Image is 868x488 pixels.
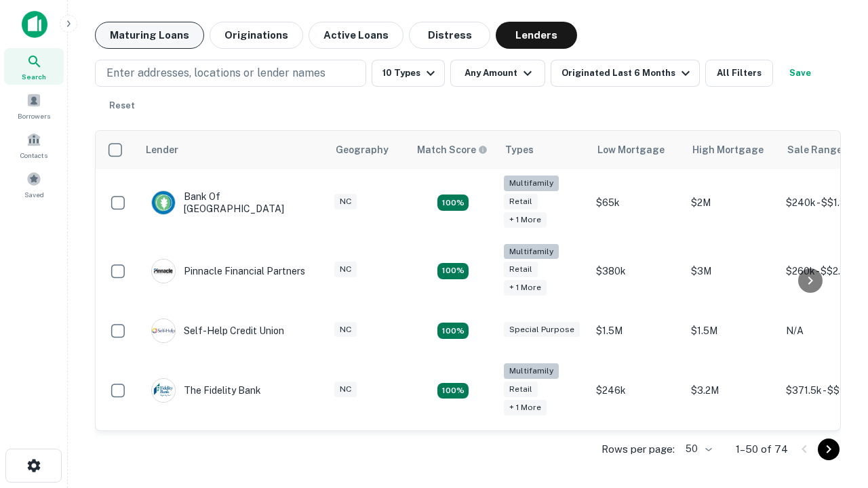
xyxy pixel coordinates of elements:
[818,439,840,460] button: Go to next page
[334,382,357,397] div: NC
[684,131,779,169] th: High Mortgage
[561,65,694,81] div: Originated Last 6 Months
[589,131,684,169] th: Low Mortgage
[4,48,64,85] a: Search
[787,142,842,158] div: Sale Range
[409,131,497,169] th: Capitalize uses an advanced AI algorithm to match your search with the best lender. The match sco...
[95,60,366,87] button: Enter addresses, locations or lender names
[437,195,469,211] div: Matching Properties: 17, hasApolloMatch: undefined
[18,110,50,121] span: Borrowers
[800,380,868,445] iframe: Chat Widget
[589,305,684,357] td: $1.5M
[437,263,469,279] div: Matching Properties: 17, hasApolloMatch: undefined
[504,400,547,415] div: + 1 more
[597,142,665,158] div: Low Mortgage
[589,237,684,306] td: $380k
[152,191,175,214] img: picture
[152,379,175,402] img: picture
[334,194,357,209] div: NC
[437,323,469,339] div: Matching Properties: 11, hasApolloMatch: undefined
[504,280,547,296] div: + 1 more
[151,319,284,343] div: Self-help Credit Union
[151,259,305,283] div: Pinnacle Financial Partners
[20,150,47,161] span: Contacts
[417,142,485,157] h6: Match Score
[505,142,534,158] div: Types
[334,262,357,277] div: NC
[100,92,144,119] button: Reset
[334,322,357,338] div: NC
[496,22,577,49] button: Lenders
[336,142,389,158] div: Geography
[152,260,175,283] img: picture
[504,322,580,338] div: Special Purpose
[497,131,589,169] th: Types
[152,319,175,342] img: picture
[684,169,779,237] td: $2M
[138,131,328,169] th: Lender
[22,11,47,38] img: capitalize-icon.png
[684,305,779,357] td: $1.5M
[450,60,545,87] button: Any Amount
[504,212,547,228] div: + 1 more
[736,441,788,457] p: 1–50 of 74
[4,87,64,124] a: Borrowers
[684,357,779,425] td: $3.2M
[504,363,559,379] div: Multifamily
[684,237,779,306] td: $3M
[504,194,538,209] div: Retail
[210,22,303,49] button: Originations
[504,262,538,277] div: Retail
[151,190,314,215] div: Bank Of [GEOGRAPHIC_DATA]
[309,22,403,49] button: Active Loans
[692,142,764,158] div: High Mortgage
[95,22,204,49] button: Maturing Loans
[504,382,538,397] div: Retail
[705,60,773,87] button: All Filters
[504,244,559,260] div: Multifamily
[4,127,64,163] a: Contacts
[24,189,44,200] span: Saved
[328,131,409,169] th: Geography
[146,142,178,158] div: Lender
[589,169,684,237] td: $65k
[4,166,64,203] a: Saved
[22,71,46,82] span: Search
[504,176,559,191] div: Multifamily
[589,357,684,425] td: $246k
[680,439,714,459] div: 50
[106,65,325,81] p: Enter addresses, locations or lender names
[409,22,490,49] button: Distress
[151,378,261,403] div: The Fidelity Bank
[601,441,675,457] p: Rows per page:
[778,60,822,87] button: Save your search to get updates of matches that match your search criteria.
[417,142,488,157] div: Capitalize uses an advanced AI algorithm to match your search with the best lender. The match sco...
[372,60,445,87] button: 10 Types
[437,383,469,399] div: Matching Properties: 10, hasApolloMatch: undefined
[551,60,700,87] button: Originated Last 6 Months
